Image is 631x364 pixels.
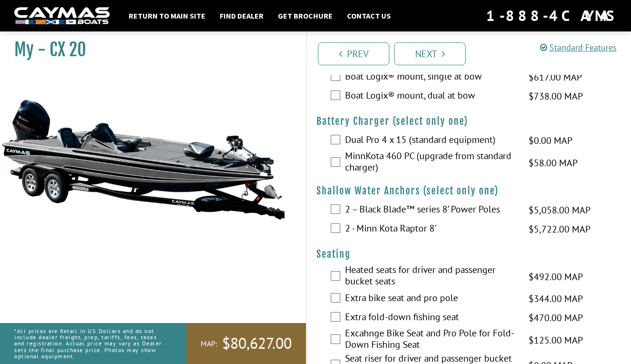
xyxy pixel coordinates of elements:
[529,156,578,170] span: $58.00 MAP
[394,42,466,65] a: Next
[186,323,306,364] a: MAP:$80,627.00
[486,5,617,26] div: 1-888-4CAYMAS
[529,70,582,84] span: $617.00 MAP
[529,292,583,306] span: $344.00 MAP
[345,71,517,84] label: Boat Logix® mount, single at bow
[529,89,583,103] span: $738.00 MAP
[201,339,217,349] span: MAP:
[345,264,517,289] label: Heated seats for driver and passenger bucket seats
[345,203,517,217] label: 2 – Black Blade™ series 8’ Power Poles
[318,42,389,65] a: Prev
[540,42,617,53] a: Standard Features
[345,222,517,236] label: 2 - Minn Kota Raptor 8'
[342,10,396,22] a: Contact Us
[345,292,517,306] label: Extra bike seat and pro pole
[529,333,583,347] span: $125.00 MAP
[529,133,572,148] span: $0.00 MAP
[529,222,590,236] span: $5,722.00 MAP
[345,134,517,148] label: Dual Pro 4 x 15 (standard equipment)
[529,311,583,325] span: $470.00 MAP
[14,7,110,25] img: white-logo-c9c8dbefe5ff5ceceb0f0178aa75bf4bb51f6bca0971e226c86eb53dfe498488.png
[315,41,631,65] ul: Pagination
[529,270,583,284] span: $492.00 MAP
[316,185,621,197] h4: Shallow Water Anchors (select only one)
[215,10,268,22] a: Find Dealer
[316,248,621,260] h4: Seating
[345,150,517,175] label: MinnKota 460 PC (upgrade from standard charger)
[345,90,517,103] label: Boat Logix® mount, dual at bow
[222,334,292,354] span: $80,627.00
[14,39,282,61] h1: My - CX 20
[345,327,517,353] label: Excahnge Bike Seat and Pro Pole for Fold-Down Fishing Seat
[124,10,210,22] a: Return to main site
[345,311,517,325] label: Extra fold-down fishing seat
[14,323,165,364] p: *All prices are Retail in US Dollars and do not include dealer freight, prep, tariffs, fees, taxe...
[316,115,621,127] h4: Battery Charger (select only one)
[529,203,590,217] span: $5,058.00 MAP
[273,10,337,22] a: Get Brochure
